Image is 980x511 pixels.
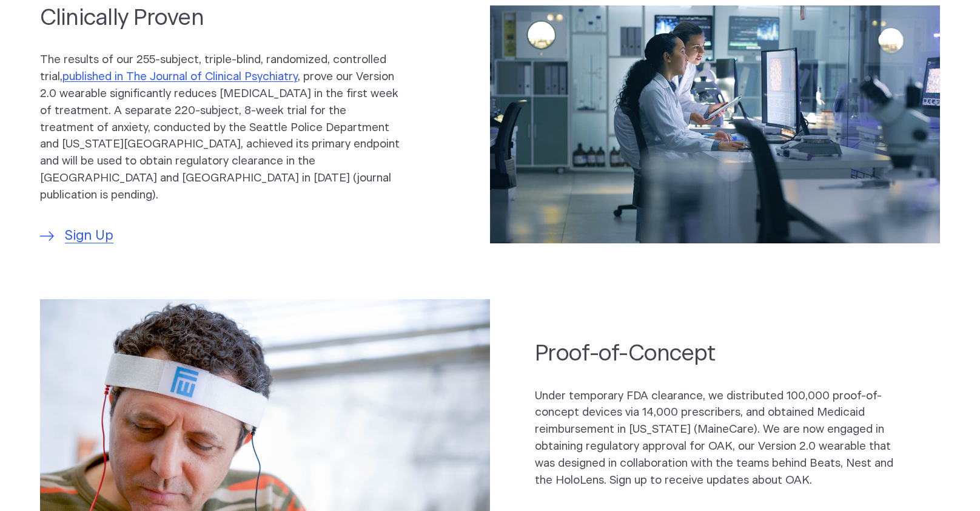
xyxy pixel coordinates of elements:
h2: Proof-of-Concept [535,339,895,368]
h2: Clinically Proven [40,3,400,33]
p: Under temporary FDA clearance, we distributed 100,000 proof-of-concept devices via 14,000 prescri... [535,388,895,489]
a: published in The Journal of Clinical Psychiatry [62,71,298,83]
a: Sign Up [40,226,114,246]
span: Sign Up [65,226,113,246]
p: The results of our 255-subject, triple-blind, randomized, controlled trial, , prove our Version 2... [40,52,400,204]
